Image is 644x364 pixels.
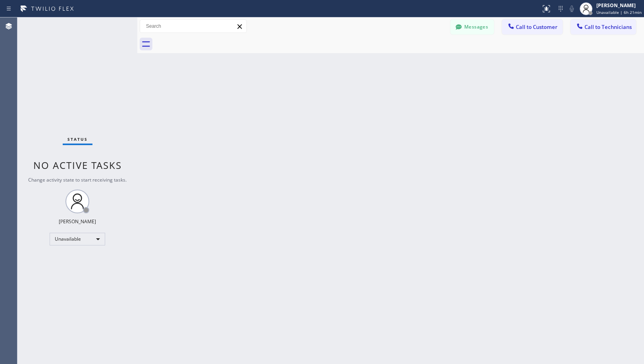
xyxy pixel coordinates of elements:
[28,176,127,183] span: Change activity state to start receiving tasks.
[596,10,642,15] span: Unavailable | 6h 21min
[566,3,577,14] button: Mute
[571,19,636,34] button: Call to Technicians
[67,136,88,142] span: Status
[450,19,494,34] button: Messages
[140,20,246,33] input: Search
[50,233,105,245] div: Unavailable
[33,159,122,172] span: No active tasks
[516,23,557,31] span: Call to Customer
[584,23,632,31] span: Call to Technicians
[596,2,642,9] div: [PERSON_NAME]
[59,218,96,225] div: [PERSON_NAME]
[502,19,563,34] button: Call to Customer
